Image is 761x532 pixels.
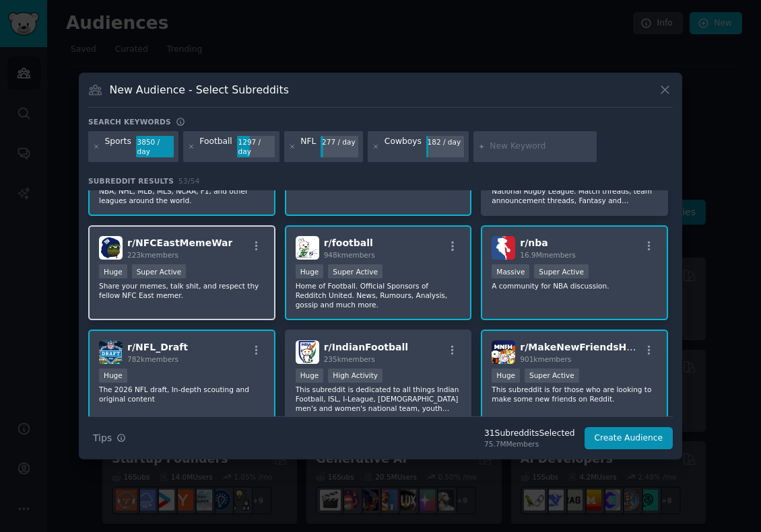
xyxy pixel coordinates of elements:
[534,264,589,278] div: Super Active
[426,136,464,148] div: 182 / day
[127,237,232,248] span: r/ NFCEastMemeWar
[99,264,127,278] div: Huge
[296,385,461,413] p: This subreddit is dedicated to all things Indian Football, ISL, I-League, [DEMOGRAPHIC_DATA] men'...
[484,428,574,440] div: 31 Subreddit s Selected
[520,251,575,259] span: 16.9M members
[321,136,358,148] div: 277 / day
[385,136,422,157] div: Cowboys
[132,264,187,278] div: Super Active
[136,136,174,157] div: 3850 / day
[492,369,520,383] div: Huge
[296,369,324,383] div: Huge
[127,342,188,352] span: r/ NFL_Draft
[110,83,289,97] h3: New Audience - Select Subreddits
[99,177,265,205] p: Sports News and Highlights from the NFL, NBA, NHL, MLB, MLS, NCAA, F1, and other leagues around t...
[296,264,324,278] div: Huge
[585,427,673,450] button: Create Audience
[127,355,178,363] span: 782k members
[296,236,319,260] img: football
[324,342,408,352] span: r/ IndianFootball
[105,136,131,157] div: Sports
[99,281,265,300] p: Share your memes, talk shit, and respect thy fellow NFC East memer.
[492,385,657,404] p: This subreddit is for those who are looking to make some new friends on Reddit.
[324,251,375,259] span: 948k members
[93,431,112,445] span: Tips
[88,426,131,450] button: Tips
[199,136,232,157] div: Football
[324,355,375,363] span: 235k members
[296,340,319,364] img: IndianFootball
[328,264,383,278] div: Super Active
[88,117,171,126] h3: Search keywords
[324,237,373,248] span: r/ football
[520,237,548,248] span: r/ nba
[492,281,657,291] p: A community for NBA discussion.
[99,369,127,383] div: Huge
[296,281,461,309] p: Home of Football. Official Sponsors of Redditch United. News, Rumours, Analysis, gossip and much ...
[300,136,316,157] div: NFL
[520,342,644,352] span: r/ MakeNewFriendsHere
[492,340,515,364] img: MakeNewFriendsHere
[492,177,657,205] p: /r/NRL is the place to discuss all things National Rugby League. Match threads, team announcement...
[178,177,200,185] span: 53 / 54
[88,176,174,186] span: Subreddit Results
[328,369,383,383] div: High Activity
[99,385,265,404] p: The 2026 NFL draft, In-depth scouting and original content
[99,236,123,260] img: NFCEastMemeWar
[99,340,123,364] img: NFL_Draft
[490,141,592,153] input: New Keyword
[520,355,571,363] span: 901k members
[492,236,515,260] img: nba
[525,369,579,383] div: Super Active
[484,439,574,449] div: 75.7M Members
[127,251,178,259] span: 223k members
[492,264,529,278] div: Massive
[237,136,275,157] div: 1297 / day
